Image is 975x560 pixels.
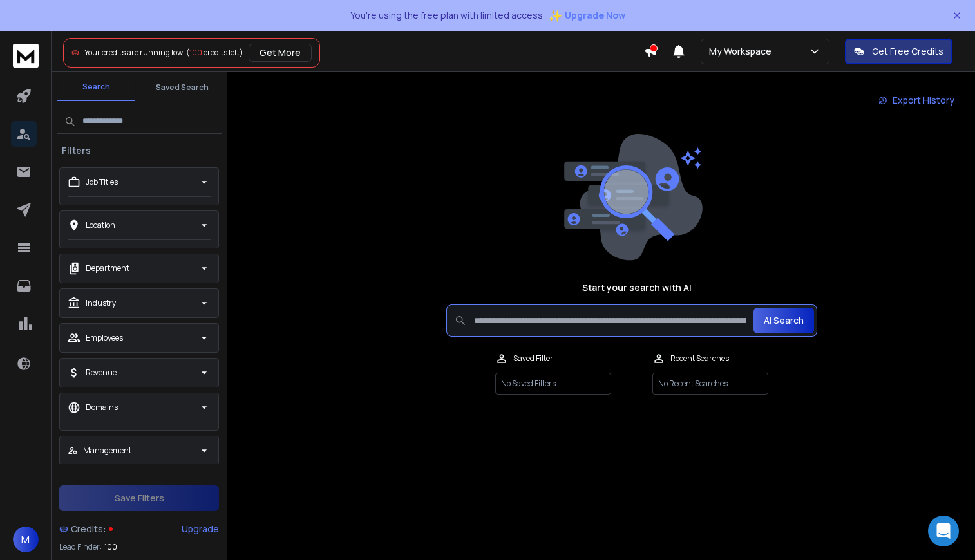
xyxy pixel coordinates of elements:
p: Location [86,220,115,230]
span: ( credits left) [186,47,243,58]
p: Management [83,445,131,456]
p: Industry [86,298,116,308]
button: M [13,527,39,552]
button: Get More [249,44,312,62]
button: AI Search [753,308,814,333]
button: Get Free Credits [845,39,952,64]
a: Export History [868,88,965,113]
p: Revenue [86,368,117,378]
p: Recent Searches [670,353,729,364]
div: Open Intercom Messenger [928,516,959,546]
span: ✨ [548,6,562,24]
p: Domains [86,402,118,413]
p: No Recent Searches [652,373,768,395]
p: Job Titles [86,177,118,187]
p: No Saved Filters [495,373,611,395]
p: Department [86,263,129,274]
p: Saved Filter [513,353,553,364]
span: 100 [104,542,117,552]
img: logo [13,44,39,68]
button: Search [57,74,135,101]
p: My Workspace [709,45,777,58]
span: Upgrade Now [565,9,625,22]
span: Credits: [71,523,106,536]
p: Get Free Credits [872,45,943,58]
div: Upgrade [182,523,219,536]
h1: Start your search with AI [582,281,692,294]
p: You're using the free plan with limited access [350,9,543,22]
span: 100 [189,47,202,58]
p: Lead Finder: [59,542,102,552]
img: image [561,134,703,261]
h3: Filters [57,144,96,157]
a: Credits:Upgrade [59,516,219,542]
p: Employees [86,333,123,343]
span: Your credits are running low! [84,47,185,58]
button: Saved Search [143,75,222,100]
button: ✨Upgrade Now [548,3,625,28]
